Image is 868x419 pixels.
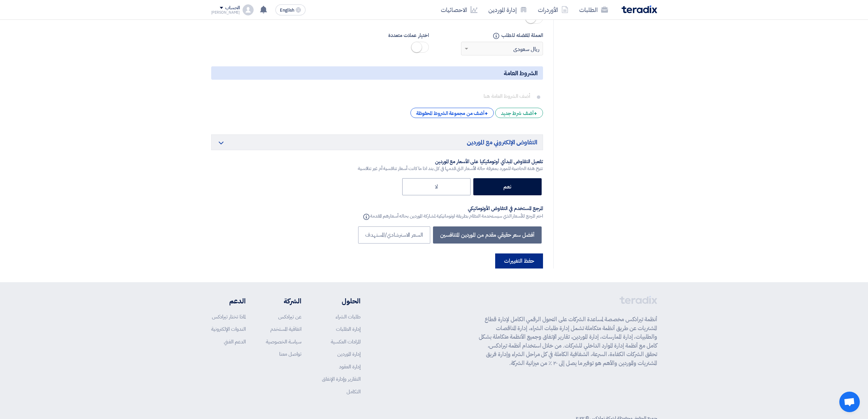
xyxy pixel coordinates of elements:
div: أضف من مجموعة الشروط المحفوظة [410,108,494,118]
a: لماذا تختار تيرادكس [212,313,246,320]
div: الحساب [225,5,240,11]
a: الطلبات [574,2,613,18]
div: Open chat [839,392,860,412]
a: إدارة الموردين [483,2,532,18]
h5: التفاوض الإلكتروني مع الموردين [211,134,543,150]
a: اتفاقية المستخدم [270,325,301,333]
span: English [280,8,294,13]
label: نعم [473,178,542,195]
a: إدارة الموردين [337,350,361,358]
a: المزادات العكسية [331,338,361,345]
label: أفضل سعر حقيقي مقدم من الموردين المتنافسين [433,226,542,244]
label: اختيار عملات متعددة [325,31,429,39]
a: الاحصائيات [435,2,483,18]
a: سياسة الخصوصية [266,338,301,345]
a: التقارير وإدارة الإنفاق [322,375,361,383]
a: التكامل [347,388,361,395]
span: + [485,109,488,118]
label: لا [402,178,471,195]
a: طلبات الشراء [336,313,361,320]
a: تواصل معنا [279,350,301,358]
a: الدعم الفني [224,338,246,345]
span: ريال سعودي [513,45,539,53]
img: Teradix logo [622,5,657,13]
div: تتيح هذة الخاصية للمورد بمعرفة حالة الأسعار التي قدمها في كل بند اذا ما كانت أسعار تنافسية أم غير... [358,165,543,172]
div: تفعيل التفاوض المبدأي أوتوماتيكيا على الأسعار مع الموردين [358,158,543,165]
button: حفظ التغييرات [495,253,543,269]
p: أنظمة تيرادكس مخصصة لمساعدة الشركات على التحول الرقمي الكامل لإدارة قطاع المشتريات عن طريق أنظمة ... [479,315,657,367]
a: الندوات الإلكترونية [211,325,246,333]
button: English [275,4,306,15]
li: الحلول [322,296,361,306]
div: المرجع المستخدم في التفاوض الأوتوماتيكي [362,205,543,212]
img: profile_test.png [243,4,254,15]
li: الدعم [211,296,246,306]
a: عن تيرادكس [278,313,301,320]
a: إدارة الطلبات [336,325,361,333]
span: + [534,109,537,118]
li: الشركة [266,296,301,306]
h5: الشروط العامة [211,66,543,80]
div: اختر المرجع للأسعار الذي سيستخدمة النظام بطريقة اوتوماتيكية لمشاركة الموردين بحاله أسعارهم المقدمة [362,212,543,220]
input: أضف الشروط العامة هنا [217,89,533,102]
label: السعر الاسترشادي/المستهدف [358,226,430,244]
div: أضف شرط جديد [495,108,543,118]
label: العملة المفضله للطلب [439,31,543,39]
div: [PERSON_NAME] [211,11,240,14]
a: الأوردرات [532,2,574,18]
a: إدارة العقود [339,363,361,370]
